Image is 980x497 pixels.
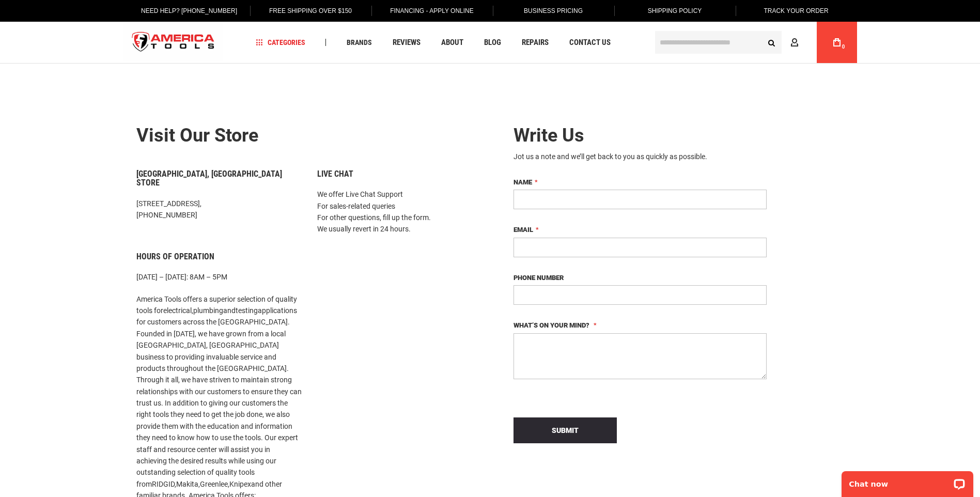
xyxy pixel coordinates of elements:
h6: Live Chat [317,169,483,179]
p: [STREET_ADDRESS], [PHONE_NUMBER] [136,198,302,221]
a: RIDGID [152,480,175,488]
a: Repairs [517,36,553,50]
h6: Hours of Operation [136,252,302,261]
span: What’s on your mind? [514,321,589,329]
a: testing [236,306,258,315]
span: Brands [347,39,372,46]
a: store logo [123,23,224,62]
span: Phone Number [514,274,564,282]
iframe: LiveChat chat widget [835,464,980,497]
a: Blog [479,36,506,50]
span: Email [514,226,533,234]
h6: [GEOGRAPHIC_DATA], [GEOGRAPHIC_DATA] Store [136,169,302,188]
button: Search [762,33,782,52]
img: America Tools [123,23,224,62]
p: [DATE] – [DATE]: 8AM – 5PM [136,271,302,283]
a: Categories [251,36,310,50]
a: Makita [176,480,198,488]
button: Submit [514,417,617,443]
a: Greenlee [200,480,228,488]
span: Blog [484,39,501,46]
span: Contact Us [569,39,611,46]
a: Contact Us [565,36,615,50]
h2: Visit our store [136,126,483,146]
span: Submit [552,426,579,434]
span: Reviews [393,39,421,46]
p: We offer Live Chat Support For sales-related queries For other questions, fill up the form. We us... [317,189,483,235]
span: Name [514,178,532,186]
span: About [441,39,463,46]
a: Brands [342,36,377,50]
a: electrical [163,306,192,315]
span: Categories [256,39,305,46]
span: Write Us [514,125,584,146]
span: 0 [842,44,845,50]
span: Repairs [522,39,549,46]
span: Shipping Policy [648,7,702,14]
a: About [437,36,468,50]
a: Reviews [388,36,425,50]
a: plumbing [193,306,223,315]
div: Jot us a note and we’ll get back to you as quickly as possible. [514,151,767,162]
a: 0 [827,22,847,63]
a: Knipex [229,480,251,488]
